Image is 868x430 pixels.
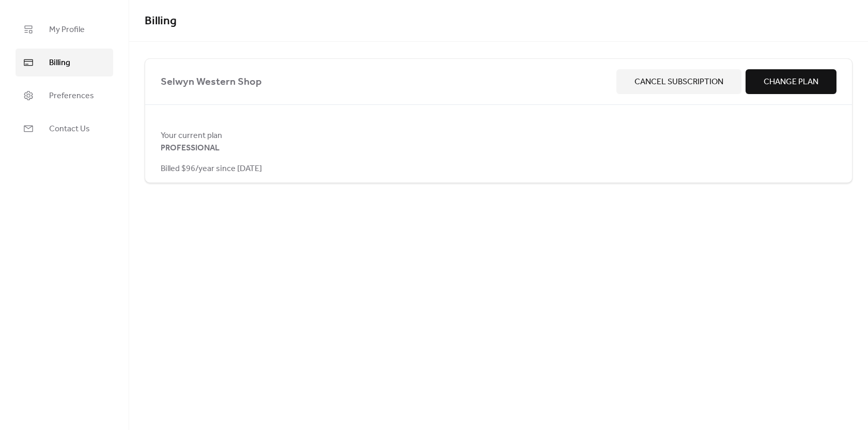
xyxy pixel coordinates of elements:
[161,163,262,175] span: Billed $96/year since [DATE]
[145,10,177,33] span: Billing
[161,130,836,142] span: Your current plan
[764,76,818,88] span: Change Plan
[49,24,85,36] span: My Profile
[16,16,113,43] a: My Profile
[49,123,90,135] span: Contact Us
[16,115,113,143] a: Contact Us
[161,74,612,90] span: Selwyn Western Shop
[16,82,113,110] a: Preferences
[49,90,94,102] span: Preferences
[161,142,220,155] span: PROFESSIONAL
[616,69,741,94] button: Cancel Subscription
[49,57,70,69] span: Billing
[746,69,836,94] button: Change Plan
[634,76,723,88] span: Cancel Subscription
[16,49,113,76] a: Billing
